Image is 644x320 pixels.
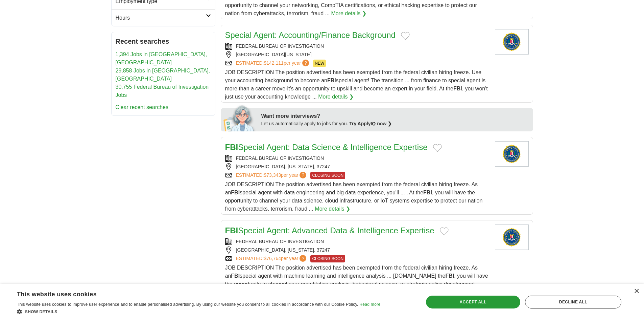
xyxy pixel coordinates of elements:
[310,172,345,179] span: CLOSING SOON
[261,120,529,127] div: Let us automatically apply to jobs for you.
[225,182,483,212] span: JOB DESCRIPTION The position advertised has been exempted from the federal civilian hiring freeze...
[264,172,281,178] span: $73,343
[453,86,462,91] strong: FBI
[495,29,529,55] img: Federal Bureau of Investigation logo
[433,144,442,152] button: Add to favorite jobs
[17,288,363,298] div: This website uses cookies
[426,296,520,308] div: Accept all
[236,155,324,161] a: FEDERAL BUREAU OF INVESTIGATION
[225,69,488,100] span: JOB DESCRIPTION The position advertised has been exempted from the federal civilian hiring freeze...
[225,163,490,170] div: [GEOGRAPHIC_DATA], [US_STATE], 37247
[300,172,306,178] span: ?
[236,255,308,262] a: ESTIMATED:$76,764per year?
[231,273,240,279] strong: FBI
[495,225,529,250] img: Federal Bureau of Investigation logo
[264,256,281,261] span: $76,764
[116,14,206,22] h2: Hours
[17,308,380,315] div: Show details
[116,84,209,98] a: 30,755 Federal Bureau of Investigation Jobs
[236,60,311,67] a: ESTIMATED:$142,111per year?
[225,226,434,235] a: FBISpecial Agent: Advanced Data & Intelligence Expertise
[225,143,238,152] strong: FBI
[236,172,308,179] a: ESTIMATED:$73,343per year?
[440,227,449,235] button: Add to favorite jobs
[310,255,345,262] span: CLOSING SOON
[331,9,366,18] a: More details ❯
[236,43,324,49] a: FEDERAL BUREAU OF INVESTIGATION
[223,104,256,131] img: apply-iq-scientist.png
[313,60,326,67] span: NEW
[525,296,621,308] div: Decline all
[225,143,428,152] a: FBISpecial Agent: Data Science & Intelligence Expertise
[401,32,410,40] button: Add to favorite jobs
[225,30,396,40] a: Special Agent: Accounting/Finance Background
[112,9,215,26] a: Hours
[236,239,324,244] a: FEDERAL BUREAU OF INVESTIGATION
[225,247,490,254] div: [GEOGRAPHIC_DATA], [US_STATE], 37247
[261,112,529,120] div: Want more interviews?
[116,104,169,110] a: Clear recent searches
[225,226,238,235] strong: FBI
[116,68,210,82] a: 29,858 Jobs in [GEOGRAPHIC_DATA], [GEOGRAPHIC_DATA]
[327,78,336,83] strong: FBI
[349,121,392,126] a: Try ApplyIQ now ❯
[17,302,358,307] span: This website uses cookies to improve user experience and to enable personalised advertising. By u...
[264,60,283,66] span: $142,111
[495,141,529,167] img: Federal Bureau of Investigation logo
[225,51,490,58] div: [GEOGRAPHIC_DATA][US_STATE]
[300,255,306,262] span: ?
[315,205,350,213] a: More details ❯
[225,265,488,295] span: JOB DESCRIPTION The position advertised has been exempted from the federal civilian hiring freeze...
[231,190,240,195] strong: FBI
[445,273,454,279] strong: FBI
[318,93,354,101] a: More details ❯
[302,60,309,66] span: ?
[116,36,211,46] h2: Recent searches
[25,310,57,314] span: Show details
[116,51,207,65] a: 1,394 Jobs in [GEOGRAPHIC_DATA], [GEOGRAPHIC_DATA]
[423,190,432,195] strong: FBI
[634,289,639,294] div: Close
[359,302,380,307] a: Read more, opens a new window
